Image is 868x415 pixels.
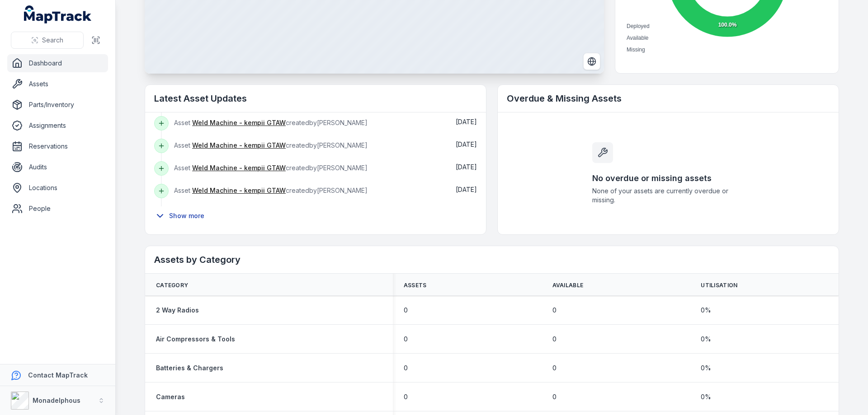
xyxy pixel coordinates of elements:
time: 9/19/2025, 11:49:49 AM [456,163,477,171]
span: 0 % [701,306,711,315]
button: Show more [154,206,210,225]
span: Missing [627,47,645,53]
span: Asset created by [PERSON_NAME] [174,141,368,149]
a: Parts/Inventory [7,96,108,114]
span: 0 [404,306,408,315]
span: Search [42,36,63,45]
button: Search [11,32,84,49]
a: Locations [7,179,108,197]
a: Weld Machine - kempii GTAW [192,163,286,173]
a: Batteries & Chargers [156,364,223,373]
span: [DATE] [456,140,477,148]
a: Cameras [156,392,185,401]
h2: Latest Asset Updates [154,92,477,105]
span: 0 [552,306,557,315]
strong: Contact MapTrack [28,371,88,379]
span: Available [627,35,648,41]
span: None of your assets are currently overdue or missing. [592,187,744,205]
span: Asset created by [PERSON_NAME] [174,187,368,194]
time: 9/19/2025, 11:49:49 AM [456,140,477,148]
span: Available [552,282,584,289]
a: Audits [7,158,108,176]
a: Dashboard [7,54,108,72]
span: 0 [552,392,557,401]
span: Category [156,282,188,289]
h2: Overdue & Missing Assets [507,92,830,105]
span: 0 % [701,335,711,344]
span: 0 [404,364,408,373]
a: Weld Machine - kempii GTAW [192,118,286,127]
span: 0 % [701,392,711,401]
span: 0 [404,392,408,401]
h2: Assets by Category [154,253,830,266]
span: 0 [552,335,557,344]
span: 0 [552,364,557,373]
a: Reservations [7,137,108,155]
a: People [7,200,108,218]
span: Asset created by [PERSON_NAME] [174,119,368,126]
button: Switch to Satellite View [583,53,600,70]
span: Deployed [627,23,650,29]
a: Weld Machine - kempii GTAW [192,186,286,195]
span: [DATE] [456,186,477,193]
a: Weld Machine - kempii GTAW [192,141,286,150]
span: Asset created by [PERSON_NAME] [174,164,368,172]
span: 0 [404,335,408,344]
span: [DATE] [456,118,477,126]
strong: Monadelphous [33,396,80,404]
a: Assets [7,75,108,93]
a: MapTrack [24,5,92,23]
span: [DATE] [456,163,477,171]
span: Assets [404,282,427,289]
a: Assignments [7,117,108,135]
time: 9/19/2025, 11:49:49 AM [456,118,477,126]
a: Air Compressors & Tools [156,335,235,344]
span: Utilisation [701,282,737,289]
span: 0 % [701,364,711,373]
time: 9/19/2025, 11:49:49 AM [456,186,477,193]
h3: No overdue or missing assets [592,172,744,185]
a: 2 Way Radios [156,306,199,315]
